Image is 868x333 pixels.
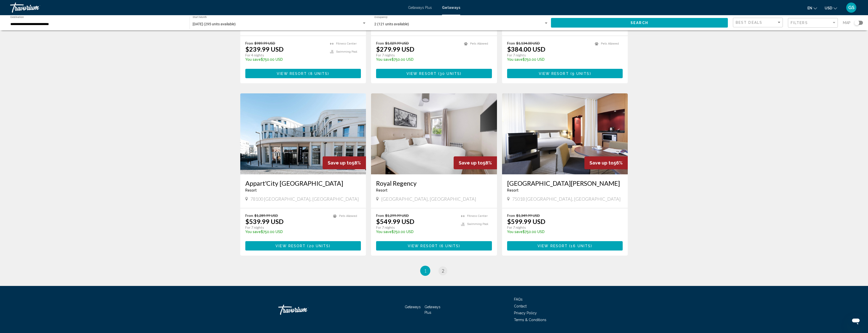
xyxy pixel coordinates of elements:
span: [DATE] (295 units available) [193,22,236,26]
span: View Resort [538,244,568,248]
span: Fitness Center [467,214,488,218]
span: Fitness Center [336,42,357,45]
a: Terms & Conditions [514,318,546,322]
a: FAQs [514,297,523,301]
span: ( ) [437,72,461,76]
a: Royal Regency [376,179,492,187]
span: [GEOGRAPHIC_DATA], [GEOGRAPHIC_DATA] [381,196,476,202]
span: You save [245,230,261,234]
span: Filters [791,21,808,25]
a: View Resort(9 units) [507,69,623,78]
button: View Resort(30 units) [376,69,492,78]
span: 78100 [GEOGRAPHIC_DATA], [GEOGRAPHIC_DATA] [250,196,359,202]
span: Resort [376,188,387,192]
span: Swimming Pool [467,222,488,226]
span: From [376,41,384,45]
button: View Resort(20 units) [245,241,361,251]
p: For 4 nights [245,53,325,57]
p: For 7 nights [376,53,459,57]
span: View Resort [408,244,438,248]
span: You save [245,57,261,61]
span: $1,029.99 USD [385,41,409,45]
span: Save up to [589,160,614,165]
button: View Resort(8 units) [245,69,361,78]
button: Change language [807,4,817,12]
span: Swimming Pool [336,50,357,53]
a: Travorium [10,3,403,13]
span: ( ) [307,72,329,76]
span: Contact [514,304,527,308]
a: Getaways Plus [424,305,440,315]
p: $539.99 USD [245,218,284,225]
span: Best Deals [736,20,762,25]
span: USD [825,6,832,10]
span: Save up to [328,160,352,165]
span: Pets Allowed [601,42,619,45]
span: Map [843,19,851,26]
button: User Menu [845,2,858,13]
span: 30 units [440,72,460,76]
span: ( ) [438,244,460,248]
div: 56% [584,156,628,169]
a: Travorium [278,302,329,317]
span: 2 (121 units available) [374,22,409,26]
span: View Resort [277,72,307,76]
p: $750.00 USD [245,230,328,234]
span: $1,289.99 USD [254,213,278,218]
p: $279.99 USD [376,45,414,53]
span: You save [376,57,392,61]
p: For 7 nights [245,225,328,230]
span: Privacy Policy [514,311,537,315]
a: Appart'City [GEOGRAPHIC_DATA] [245,179,361,187]
span: 6 units [441,244,459,248]
p: For 7 nights [507,53,590,57]
span: GS [848,5,855,10]
span: 9 units [572,72,590,76]
p: $750.00 USD [376,57,459,61]
span: ( ) [569,72,591,76]
span: View Resort [407,72,437,76]
button: View Resort(6 units) [376,241,492,251]
span: Search [631,21,648,25]
p: $750.00 USD [507,57,590,61]
span: Resort [507,188,519,192]
span: From [245,213,253,218]
span: View Resort [539,72,569,76]
div: 58% [454,156,497,169]
span: 75018 [GEOGRAPHIC_DATA], [GEOGRAPHIC_DATA] [512,196,621,202]
a: Getaways Plus [408,6,432,10]
span: $989.99 USD [254,41,275,45]
img: RU73E01X.jpg [240,93,366,174]
span: 20 units [309,244,329,248]
span: From [507,41,515,45]
span: $1,134.00 USD [516,41,540,45]
span: View Resort [275,244,306,248]
p: For 7 nights [376,225,456,230]
button: Change currency [825,4,837,12]
p: For 7 nights [507,225,618,230]
span: Save up to [459,160,483,165]
span: Pets Allowed [339,214,357,218]
h3: [GEOGRAPHIC_DATA][PERSON_NAME] [507,179,623,187]
span: ( ) [306,244,330,248]
p: $750.00 USD [245,57,325,61]
mat-select: Sort by [736,20,781,25]
span: You save [507,230,523,234]
span: From [507,213,515,218]
a: Getaways [405,305,421,309]
span: 16 units [571,244,591,248]
span: $1,299.99 USD [385,213,409,218]
span: 2 [442,268,444,274]
span: 1 [424,268,427,274]
button: Search [551,18,728,27]
span: ( ) [568,244,592,248]
span: From [376,213,384,218]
